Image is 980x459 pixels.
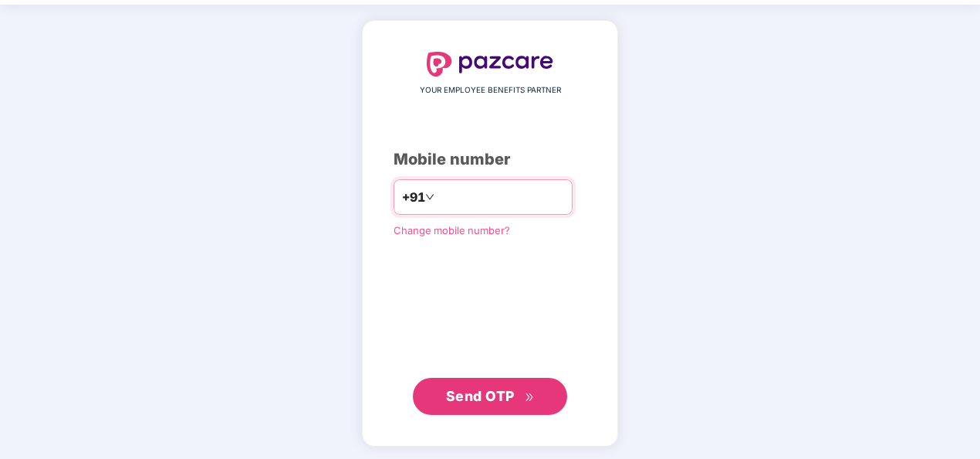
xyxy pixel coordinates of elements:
[425,192,434,202] span: down
[394,224,510,236] a: Change mobile number?
[413,378,567,415] button: Send OTPdouble-right
[402,188,425,207] span: +91
[394,148,586,172] div: Mobile number
[427,52,553,76] img: logo
[420,84,561,97] span: YOUR EMPLOYEE BENEFITS PARTNER
[446,388,515,404] span: Send OTP
[525,393,535,403] span: double-right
